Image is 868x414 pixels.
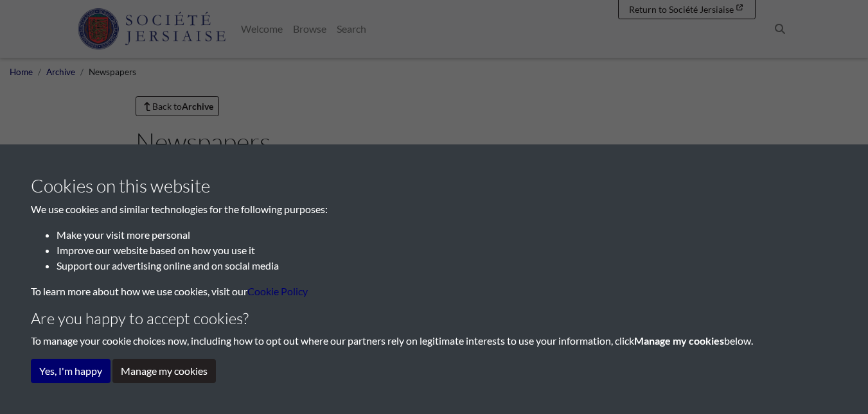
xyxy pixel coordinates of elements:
[31,202,837,217] p: We use cookies and similar technologies for the following purposes:
[31,284,837,299] p: To learn more about how we use cookies, visit our
[31,309,837,328] h4: Are you happy to accept cookies?
[57,227,837,243] li: Make your visit more personal
[112,359,216,383] button: Manage my cookies
[57,258,837,273] li: Support our advertising online and on social media
[247,285,308,297] a: learn more about cookies
[57,243,837,258] li: Improve our website based on how you use it
[31,359,111,383] button: Yes, I'm happy
[634,334,724,347] strong: Manage my cookies
[31,175,837,197] h3: Cookies on this website
[31,333,837,349] p: To manage your cookie choices now, including how to opt out where our partners rely on legitimate...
